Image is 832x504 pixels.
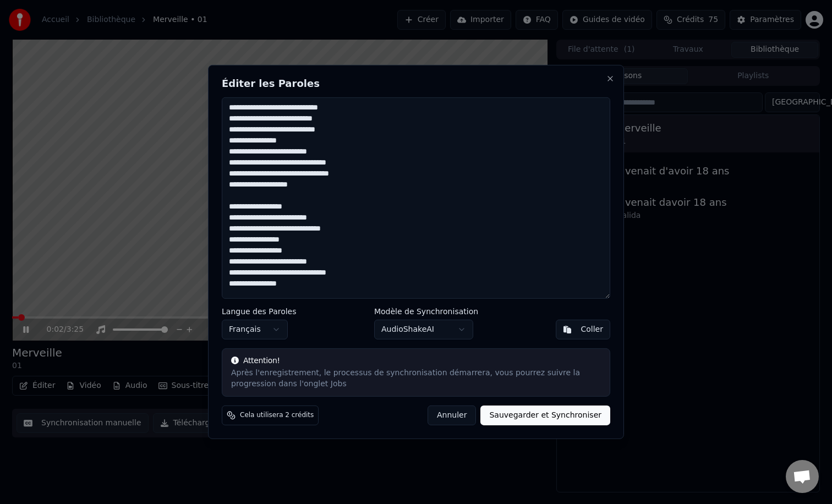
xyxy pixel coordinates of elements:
button: Annuler [428,406,476,425]
button: Coller [556,320,610,339]
button: Sauvegarder et Synchroniser [480,406,610,425]
label: Modèle de Synchronisation [374,308,478,315]
span: Cela utilisera 2 crédits [240,411,314,420]
label: Langue des Paroles [222,308,297,315]
h2: Éditer les Paroles [222,79,610,89]
div: Après l'enregistrement, le processus de synchronisation démarrera, vous pourrez suivre la progres... [231,368,601,390]
div: Attention! [231,355,601,366]
div: Coller [581,324,603,335]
